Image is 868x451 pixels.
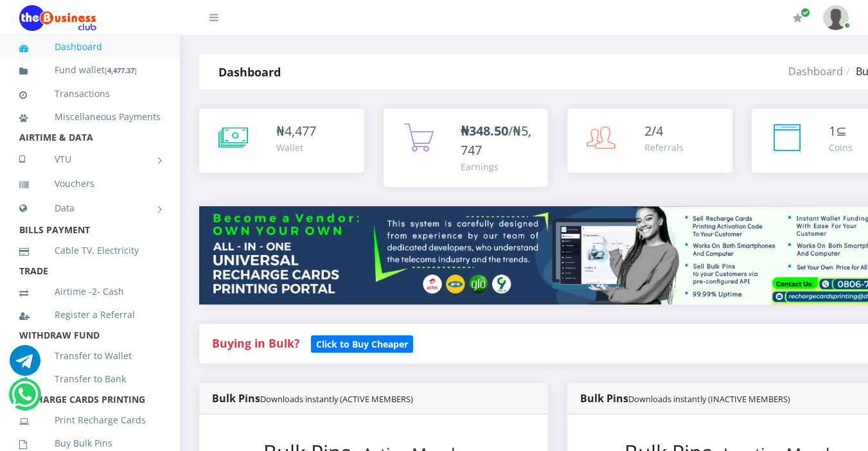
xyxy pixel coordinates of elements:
[212,391,413,405] strong: Bulk Pins
[212,335,299,351] strong: Buying in Bulk?
[19,5,96,31] img: Logo
[10,355,40,376] a: Chat for support
[19,102,161,132] a: Miscellaneous Payments
[19,277,161,306] a: Airtime -2- Cash
[829,121,853,141] div: ⊆
[12,389,38,410] a: Chat for support
[311,335,413,351] a: Click to Buy Cheaper
[19,169,161,199] a: Vouchers
[829,122,836,139] span: 1
[260,393,413,405] small: Downloads instantly (ACTIVE MEMBERS)
[801,8,810,17] span: Renew/Upgrade Subscription
[218,64,281,80] strong: Dashboard
[384,109,549,187] a: ₦348.50/₦5,747 Earnings
[567,109,732,173] a: 2/4 Referrals
[19,55,161,85] a: Fund wallet[4,477.37]
[644,141,684,154] div: Referrals
[105,66,137,75] small: [ ]
[793,13,802,23] i: Renew/Upgrade Subscription
[199,109,364,173] a: ₦4,477 Wallet
[19,192,161,224] a: Data
[461,160,536,173] div: Earnings
[19,364,161,394] a: Transfer to Bank
[19,405,161,435] a: Print Recharge Cards
[19,79,161,109] a: Transactions
[829,141,853,154] div: Coins
[276,141,316,154] div: Wallet
[285,122,316,139] span: 4,477
[19,32,161,62] a: Dashboard
[107,66,134,75] b: 4,477.37
[276,121,316,141] div: ₦
[580,391,790,405] strong: Bulk Pins
[644,122,663,139] span: 2/4
[823,5,849,30] img: User
[316,338,408,350] b: Click to Buy Cheaper
[628,393,790,405] small: Downloads instantly (INACTIVE MEMBERS)
[788,64,843,78] a: Dashboard
[19,143,161,175] a: VTU
[19,341,161,371] a: Transfer to Wallet
[19,300,161,330] a: Register a Referral
[461,122,508,139] b: ₦348.50
[461,122,531,159] span: /₦5,747
[19,236,161,265] a: Cable TV, Electricity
